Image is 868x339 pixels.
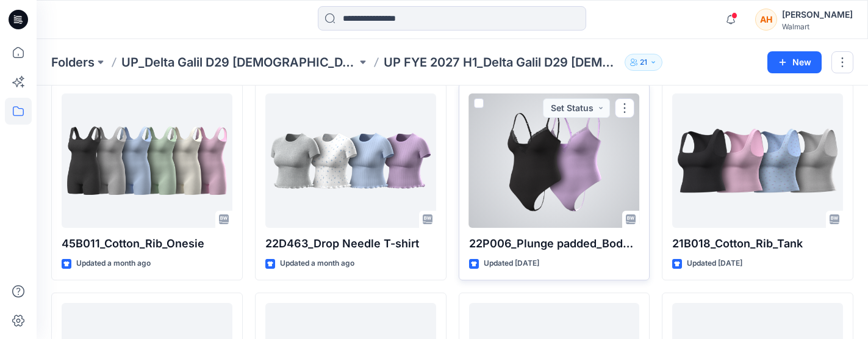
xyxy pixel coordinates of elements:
div: [PERSON_NAME] [782,7,853,22]
button: 21 [625,54,662,71]
p: 22P006_Plunge padded_Bodysuit_With_Lace [469,235,640,252]
p: 45B011_Cotton_Rib_Onesie [62,235,232,252]
p: 21B018_Cotton_Rib_Tank [672,235,843,252]
div: Walmart [782,22,853,31]
p: 21 [640,56,647,69]
p: Updated a month ago [76,257,151,270]
a: 22P006_Plunge padded_Bodysuit_With_Lace [469,93,640,228]
p: 22D463_Drop Needle T-shirt [265,235,436,252]
a: 21B018_Cotton_Rib_Tank [672,93,843,228]
p: Updated [DATE] [687,257,742,270]
a: 22D463_Drop Needle T-shirt [265,93,436,228]
p: UP FYE 2027 H1_Delta Galil D29 [DEMOGRAPHIC_DATA] NOBO Wall [384,54,619,71]
div: AH [755,9,777,31]
p: Updated [DATE] [484,257,539,270]
a: 45B011_Cotton_Rib_Onesie [62,93,232,228]
button: New [767,51,822,73]
a: Folders [51,54,95,71]
a: UP_Delta Galil D29 [DEMOGRAPHIC_DATA] NOBO Intimates [121,54,357,71]
p: Updated a month ago [280,257,354,270]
